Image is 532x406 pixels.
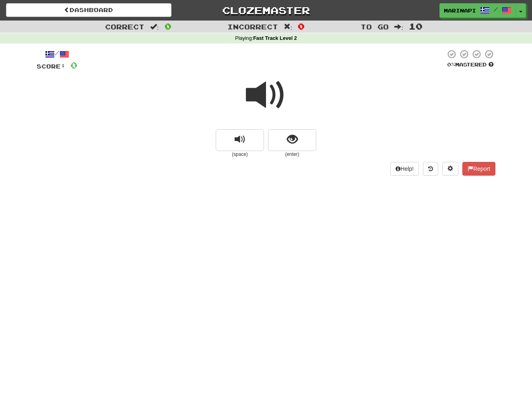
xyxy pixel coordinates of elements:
[165,21,171,31] span: 0
[227,23,278,31] span: Incorrect
[394,23,403,30] span: :
[439,3,516,18] a: marinapi /
[444,7,476,14] span: marinapi
[6,3,171,17] a: Dashboard
[184,3,349,17] a: Clozemaster
[268,129,316,151] button: show sentence
[284,23,293,30] span: :
[423,162,438,176] button: Round history (alt+y)
[216,129,264,151] button: replay audio
[70,60,77,70] span: 0
[494,6,498,12] span: /
[462,162,495,176] button: Report
[253,35,297,41] strong: Fast Track Level 2
[390,162,419,176] button: Help!
[268,151,316,158] small: (enter)
[37,63,66,70] span: Score:
[298,21,305,31] span: 0
[216,151,264,158] small: (space)
[447,61,455,68] span: 0 %
[409,21,423,31] span: 10
[105,23,144,31] span: Correct
[150,23,159,30] span: :
[445,61,495,68] div: Mastered
[361,23,389,31] span: To go
[37,49,77,59] div: /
